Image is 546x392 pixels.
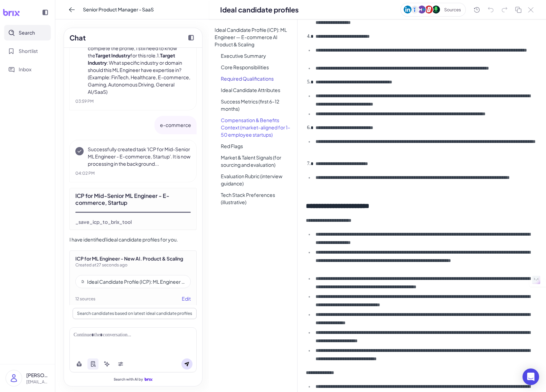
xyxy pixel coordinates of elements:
[182,295,191,302] button: Edit
[26,372,49,379] p: [PERSON_NAME]
[215,97,297,114] li: Success Metrics (first 6–12 months)
[75,170,191,176] div: 04:02 PM
[88,8,191,95] p: I understand you're looking for an ICP for an ML Engineer focused on New AI Product & Scaling, wi...
[88,146,191,167] p: Successfully created task 'ICP for Mid-Senior ML Engineer - E-commerce, Startup'. It is now proce...
[75,192,191,206] div: ICP for Mid-Senior ML Engineer - E-commerce, Startup
[215,171,297,189] li: Evaluation Rubric (interview guidance)
[75,296,95,302] span: 12 sources
[69,235,197,244] div: I have identified 1 ideal candidate profiles for you.
[215,190,297,207] li: Tech Stack Preferences (illustrative)
[215,62,297,72] li: Core Responsibilities
[215,153,297,170] li: Market & Talent Signals (for sourcing and evaluation)
[75,255,183,262] div: ICP for ML Engineer - New AI. Product & Scaling
[181,358,192,370] button: Send message
[26,379,49,385] p: [EMAIL_ADDRESS][DOMAIN_NAME]
[75,98,191,104] div: 03:59 PM
[160,121,191,129] p: e-commerce
[209,25,297,49] li: Ideal Candidate Profile (ICP): ML Engineer — E-commerce AI Product & Scaling
[114,377,143,382] span: Search with AI by
[95,52,130,58] strong: Target Industry
[215,115,297,140] li: Compensation & Benefits Context (market-aligned for 1–50 employee startups)
[69,33,86,43] h2: Chat
[401,3,466,17] img: sources
[186,32,197,43] button: Collapse chat
[87,278,185,285] div: Ideal Candidate Profile (ICP): ML Engineer — E-commerce AI Product & Scaling
[215,85,297,95] li: Ideal Candidate Attributes
[73,308,197,319] button: Search candidates based on latest ideal candidate profiles
[19,29,35,36] span: Search
[220,4,299,15] div: Ideal candidate profiles
[75,218,132,225] div: _save_icp_to_brix_tool
[523,368,539,385] div: Open Intercom Messenger
[215,141,297,151] li: Red Flags
[6,370,22,386] img: user_logo.png
[83,6,154,13] span: Senior Product Manager - SaaS
[4,62,51,77] button: Inbox
[4,43,51,59] button: Shortlist
[19,47,38,55] span: Shortlist
[75,262,128,268] span: Created at 27 seconds ago
[19,66,31,73] span: Inbox
[215,74,297,84] li: Required Qualifications
[215,51,297,61] li: Executive Summary
[4,25,51,40] button: Search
